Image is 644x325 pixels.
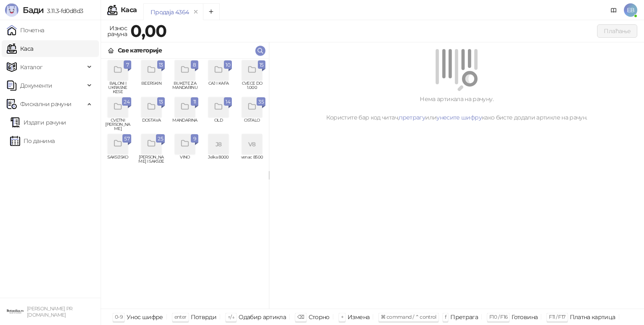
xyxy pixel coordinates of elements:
span: enter [174,314,187,320]
span: Каталог [20,59,43,75]
span: BUKETE ZA MANDARINU [171,81,198,94]
a: Почетна [7,22,44,39]
span: 35 [258,97,264,107]
span: + [341,314,343,320]
div: Продаја 4364 [151,8,189,17]
span: Фискални рачуни [20,96,71,112]
div: V8 [242,134,262,154]
span: 14 [226,97,230,107]
span: 0-9 [115,314,122,320]
div: Каса [121,7,137,13]
div: Потврди [191,312,217,322]
span: F10 / F16 [489,314,507,320]
span: f [445,314,446,320]
small: [PERSON_NAME] PR [DOMAIN_NAME] [27,306,73,318]
div: Готовина [512,312,538,322]
button: Плаћање [597,24,637,38]
span: Jelka 8000 [205,155,232,168]
span: 9 [192,134,197,143]
a: претрагу [399,114,425,121]
span: 11 [192,97,197,107]
span: ⌘ command / ⌃ control [381,314,436,320]
img: Logo [5,3,18,17]
span: 10 [226,60,230,70]
div: Унос шифре [127,312,163,322]
span: DOSTAVA [138,118,165,131]
span: CVECE DO 1.000 [239,81,265,94]
div: Платна картица [570,312,615,322]
span: CAJ I KAFA [205,81,232,94]
span: BALONI I UKRASNE KESE [104,81,131,94]
span: Документи [20,77,52,94]
span: 13 [159,60,163,70]
div: Измена [348,312,369,322]
div: Све категорије [118,46,162,55]
span: venac 8500 [239,155,265,168]
div: J8 [208,134,229,154]
span: SAKSIJSKO [104,155,131,168]
div: Претрага [450,312,478,322]
span: EB [624,3,637,17]
span: Бади [23,5,44,15]
span: MANDARINA [171,118,198,131]
span: 8 [192,60,197,70]
span: 13 [159,97,163,107]
button: Add tab [203,3,220,20]
span: OSTALO [239,118,265,131]
span: ⌫ [297,314,304,320]
span: 7 [125,60,130,70]
span: 57 [124,134,130,143]
a: Издати рачуни [10,114,66,131]
span: 15 [260,60,264,70]
div: Износ рачуна [106,23,129,39]
button: remove [190,8,201,16]
a: Документација [607,3,621,17]
span: VINO [171,155,198,168]
span: [PERSON_NAME] I SAKSIJE [138,155,165,168]
a: По данима [10,133,55,149]
div: Сторно [309,312,330,322]
span: F11 / F17 [549,314,565,320]
span: 25 [158,134,163,143]
a: Каса [7,40,33,57]
img: 64x64-companyLogo-0e2e8aaa-0bd2-431b-8613-6e3c65811325.png [7,303,23,320]
span: BEERSKIN [138,81,165,94]
span: 24 [124,97,130,107]
div: grid [101,59,269,309]
div: Нема артикала на рачуну. Користите бар код читач, или како бисте додали артикле на рачун. [279,94,634,122]
span: CVETNI [PERSON_NAME] [104,118,131,131]
a: унесите шифру [436,114,482,121]
div: Одабир артикла [239,312,286,322]
span: 3.11.3-fd0d8d3 [44,7,83,15]
span: ↑/↓ [228,314,234,320]
strong: 0,00 [130,21,166,41]
span: OLD [205,118,232,131]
